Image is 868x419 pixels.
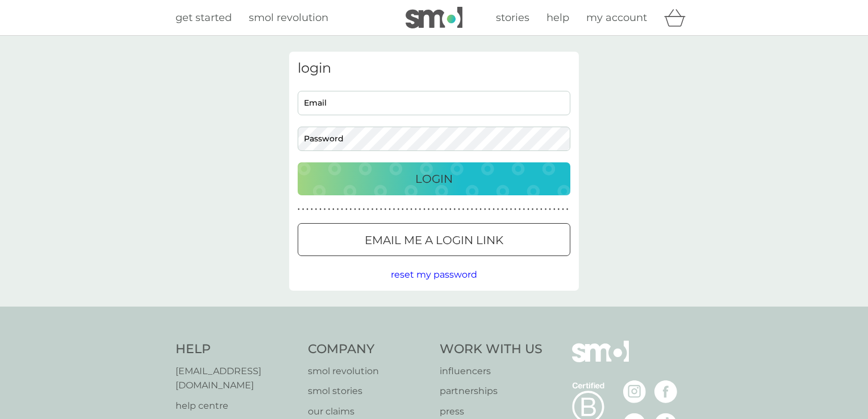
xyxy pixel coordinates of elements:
p: ● [372,207,374,212]
p: ● [545,207,547,212]
p: ● [432,207,434,212]
p: ● [302,207,304,212]
p: ● [406,207,408,212]
p: ● [484,207,486,212]
p: ● [375,207,378,212]
span: get started [176,11,232,24]
a: help centre [176,399,297,413]
button: Login [298,162,570,195]
p: ● [428,207,430,212]
p: ● [298,207,300,212]
p: ● [458,207,460,212]
div: basket [664,6,692,29]
p: ● [497,207,499,212]
p: ● [462,207,465,212]
p: ● [315,207,318,212]
p: ● [514,207,516,212]
a: get started [176,10,232,26]
p: ● [532,207,534,212]
p: ● [345,207,348,212]
p: ● [466,207,469,212]
span: reset my password [391,269,477,280]
p: ● [527,207,529,212]
p: ● [332,207,335,212]
img: visit the smol Facebook page [654,380,677,403]
span: stories [496,11,529,24]
p: ● [506,207,508,212]
p: ● [441,207,443,212]
p: ● [566,207,569,212]
button: Email me a login link [298,223,570,256]
img: visit the smol Instagram page [623,380,646,403]
p: ● [367,207,369,212]
a: press [440,404,542,419]
span: smol revolution [249,11,328,24]
p: ● [419,207,422,212]
img: smol [572,341,629,379]
a: [EMAIL_ADDRESS][DOMAIN_NAME] [176,364,297,393]
a: influencers [440,364,542,379]
p: ● [402,207,404,212]
a: my account [586,10,647,26]
a: smol stories [308,384,429,399]
p: ● [350,207,352,212]
h4: Work With Us [440,341,542,358]
p: ● [393,207,395,212]
span: help [546,11,569,24]
p: ● [385,207,387,212]
a: smol revolution [308,364,429,379]
h4: Company [308,341,429,358]
p: ● [558,207,560,212]
p: ● [449,207,452,212]
p: ● [410,207,412,212]
p: ● [380,207,382,212]
p: Login [415,170,453,188]
img: smol [406,7,462,28]
p: ● [562,207,564,212]
p: ● [553,207,556,212]
a: stories [496,10,529,26]
p: ● [471,207,473,212]
p: ● [479,207,482,212]
p: ● [358,207,361,212]
p: ● [354,207,356,212]
p: Email me a login link [365,231,503,249]
p: ● [475,207,478,212]
span: my account [586,11,647,24]
p: ● [311,207,313,212]
p: ● [436,207,439,212]
a: help [546,10,569,26]
p: ● [501,207,503,212]
p: ● [423,207,425,212]
p: ● [489,207,491,212]
p: ● [540,207,542,212]
p: ● [389,207,391,212]
p: ● [445,207,447,212]
h4: Help [176,341,297,358]
p: ● [493,207,495,212]
p: ● [337,207,339,212]
p: ● [306,207,308,212]
p: ● [319,207,322,212]
p: ● [536,207,538,212]
p: ● [519,207,521,212]
a: our claims [308,404,429,419]
p: ● [328,207,330,212]
h3: login [298,60,570,77]
p: ● [362,207,365,212]
a: partnerships [440,384,542,399]
p: ● [510,207,512,212]
p: ● [454,207,456,212]
p: ● [415,207,417,212]
button: reset my password [391,267,477,282]
p: ● [397,207,399,212]
p: ● [324,207,326,212]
